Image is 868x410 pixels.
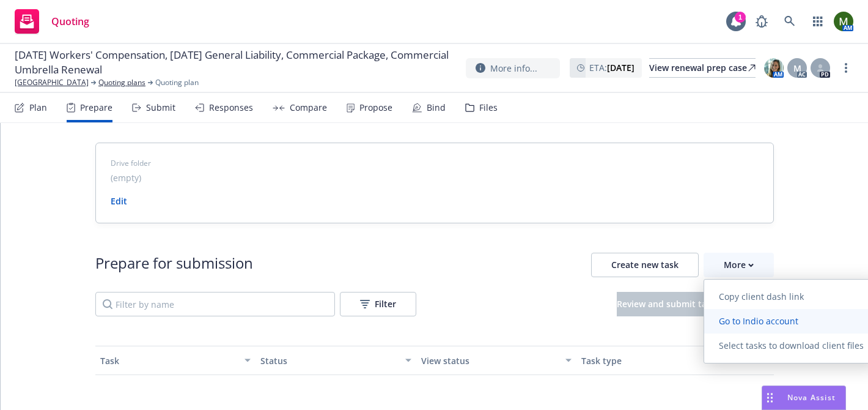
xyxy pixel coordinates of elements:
span: M [793,62,801,75]
div: Filter [360,293,396,316]
div: Bind [427,103,446,113]
button: Task type [576,346,737,375]
button: Nova Assist [762,386,846,410]
div: Compare [290,103,327,113]
span: Copy client dash link [704,291,818,302]
a: Quoting [10,4,94,39]
span: More info... [490,62,537,75]
span: Review and submit tasks to the client [617,298,774,310]
div: Propose [359,103,392,113]
button: More info... [466,58,560,78]
div: Files [479,103,498,113]
div: Task type [581,354,719,367]
div: Drag to move [762,386,778,409]
div: 1 [735,12,746,23]
span: Go to Indio account [704,315,813,327]
span: Nova Assist [787,392,836,403]
div: View status [421,354,559,367]
input: Filter by name [95,292,335,316]
div: More [724,253,754,277]
div: Responses [209,103,253,113]
span: (empty) [111,171,141,184]
div: Task [100,354,238,367]
button: Review and submit tasks to the client [617,292,774,316]
div: Prepare [80,103,112,113]
button: Task [95,346,256,375]
span: Quoting [51,17,89,26]
a: more [839,61,853,75]
div: Submit [146,103,175,113]
div: Plan [29,103,47,113]
div: Status [260,354,398,367]
button: Status [256,346,416,375]
a: Report a Bug [749,9,774,34]
span: [DATE] Workers' Compensation, [DATE] General Liability, Commercial Package, Commercial Umbrella R... [15,48,456,77]
button: View status [416,346,577,375]
button: Create new task [591,253,699,277]
a: Quoting plans [98,77,145,88]
strong: [DATE] [607,62,634,73]
a: Switch app [806,9,830,34]
img: photo [764,58,784,78]
button: Filter [340,292,416,316]
span: Create new task [611,259,679,270]
a: Search [778,9,802,34]
img: photo [834,12,853,31]
a: Edit [111,195,127,207]
div: View renewal prep case [649,59,756,77]
span: ETA : [589,61,634,74]
div: Prepare for submission [95,253,253,277]
button: More [704,253,774,277]
a: [GEOGRAPHIC_DATA] [15,77,89,88]
a: View renewal prep case [649,58,756,78]
span: Drive folder [111,158,759,169]
span: Quoting plan [155,77,199,88]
